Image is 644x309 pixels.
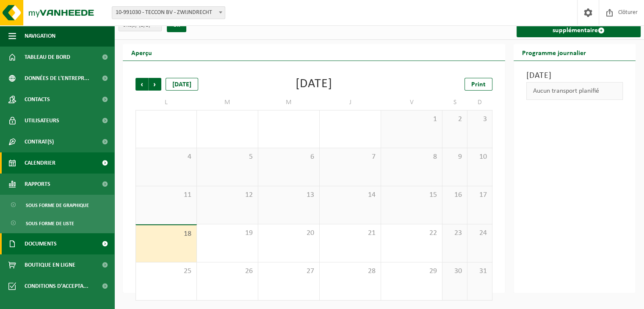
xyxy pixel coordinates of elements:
div: Aucun transport planifié [526,82,623,100]
span: 23 [447,229,463,238]
span: Contacts [25,89,50,110]
span: 10-991030 - TECCON BV - ZWIJNDRECHT [112,6,225,19]
span: Boutique en ligne [25,254,75,276]
span: Tableau de bord [25,47,70,68]
span: Précédent [135,78,148,91]
span: 18 [140,229,192,239]
a: Print [464,78,492,91]
span: 19 [201,229,254,238]
td: D [467,95,492,110]
span: 3 [472,115,488,124]
span: Calendrier [25,152,55,174]
span: 9 [447,152,463,162]
td: J [320,95,381,110]
span: 10 [472,152,488,162]
span: 2 [447,115,463,124]
span: 8 [385,152,438,162]
span: 1 [385,115,438,124]
span: 25 [140,267,192,276]
span: Navigation [25,25,55,47]
div: [DATE] [296,78,332,91]
span: Contrat(s) [25,131,54,152]
span: 11 [140,190,192,200]
span: Données de l'entrepr... [25,68,89,89]
h3: [DATE] [526,69,623,82]
div: [DATE] [166,78,198,91]
span: 17 [472,190,488,200]
a: Sous forme de liste [2,215,112,231]
span: Sous forme de liste [26,215,74,232]
a: Sous forme de graphique [2,197,112,213]
span: 20 [263,229,315,238]
span: 12 [201,190,254,200]
span: 15 [385,190,438,200]
span: 5 [201,152,254,162]
span: Rapports [25,174,50,195]
span: 10-991030 - TECCON BV - ZWIJNDRECHT [112,7,225,19]
span: 7 [324,152,376,162]
span: 28 [324,267,376,276]
span: 26 [201,267,254,276]
span: 6 [263,152,315,162]
span: 22 [385,229,438,238]
span: 4 [140,152,192,162]
span: 14 [324,190,376,200]
span: Suivant [149,78,161,91]
span: 30 [447,267,463,276]
h2: Programme journalier [514,44,594,61]
span: Sous forme de graphique [26,197,89,213]
span: 24 [472,229,488,238]
span: 16 [447,190,463,200]
span: Print [471,81,486,88]
span: 21 [324,229,376,238]
span: Utilisateurs [25,110,59,131]
td: S [442,95,467,110]
span: Conditions d'accepta... [25,276,88,297]
span: 29 [385,267,438,276]
span: 31 [472,267,488,276]
a: Demande d'une tâche supplémentaire [517,17,641,37]
td: M [197,95,258,110]
td: V [381,95,442,110]
h2: Aperçu [123,44,160,61]
td: M [258,95,320,110]
span: 27 [263,267,315,276]
td: L [135,95,197,110]
span: 13 [263,190,315,200]
span: Documents [25,233,57,254]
